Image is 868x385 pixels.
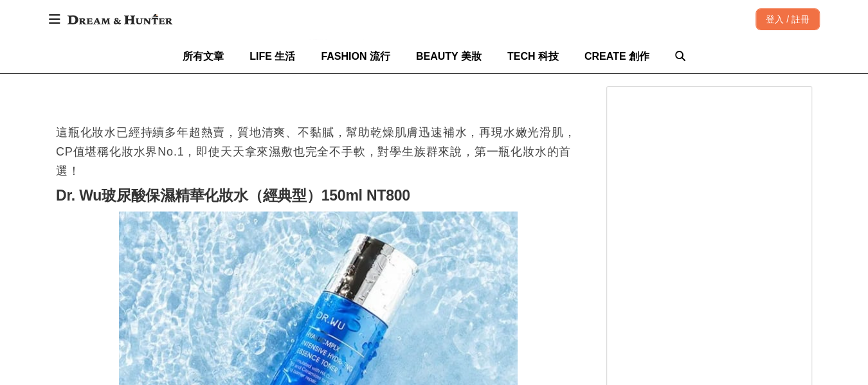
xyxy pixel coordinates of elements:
a: CREATE 創作 [584,39,649,73]
a: TECH 科技 [507,39,559,73]
a: BEAUTY 美妝 [416,39,482,73]
span: LIFE 生活 [249,51,295,62]
span: FASHION 流行 [321,51,390,62]
strong: Dr. Wu玻尿酸保濕精華化妝水（經典型）150ml NT800 [56,187,410,204]
span: BEAUTY 美妝 [416,51,482,62]
span: 所有文章 [183,51,224,62]
a: FASHION 流行 [321,39,390,73]
p: 這瓶化妝水已經持續多年超熱賣，質地清爽、不黏膩，幫助乾燥肌膚迅速補水，再現水嫩光滑肌，CP值堪稱化妝水界No.1，即使天天拿來濕敷也完全不手軟，對學生族群來說，第一瓶化妝水的首選！ [56,123,581,181]
span: CREATE 創作 [584,51,649,62]
div: 登入 / 註冊 [755,8,820,30]
img: Dream & Hunter [61,8,179,31]
a: LIFE 生活 [249,39,295,73]
span: TECH 科技 [507,51,559,62]
a: 所有文章 [183,39,224,73]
